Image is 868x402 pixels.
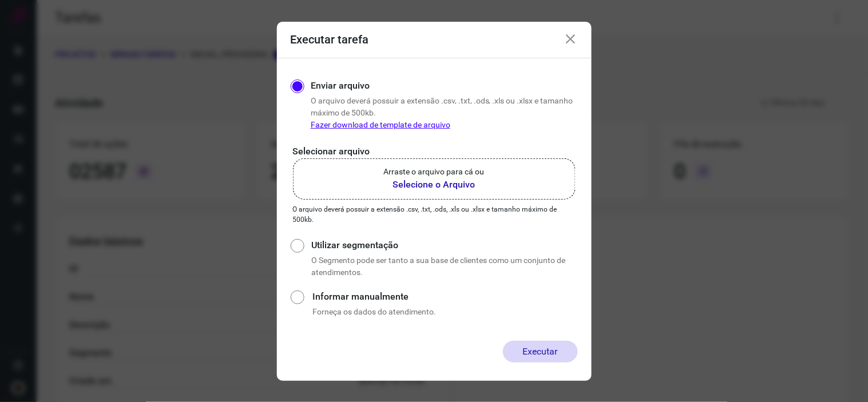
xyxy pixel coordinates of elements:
p: Forneça os dados do atendimento. [312,306,577,318]
p: Arraste o arquivo para cá ou [384,166,485,178]
p: O arquivo deverá possuir a extensão .csv, .txt, .ods, .xls ou .xlsx e tamanho máximo de 500kb. [311,95,578,131]
p: Selecionar arquivo [293,145,576,158]
label: Enviar arquivo [311,79,370,93]
h3: Executar tarefa [291,33,369,46]
b: Selecione o Arquivo [384,178,485,192]
p: O Segmento pode ser tanto a sua base de clientes como um conjunto de atendimentos. [311,254,577,278]
a: Fazer download de template de arquivo [311,120,450,129]
label: Informar manualmente [312,290,577,304]
button: Executar [503,341,578,363]
label: Utilizar segmentação [311,238,577,252]
p: O arquivo deverá possuir a extensão .csv, .txt, .ods, .xls ou .xlsx e tamanho máximo de 500kb. [293,204,576,225]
